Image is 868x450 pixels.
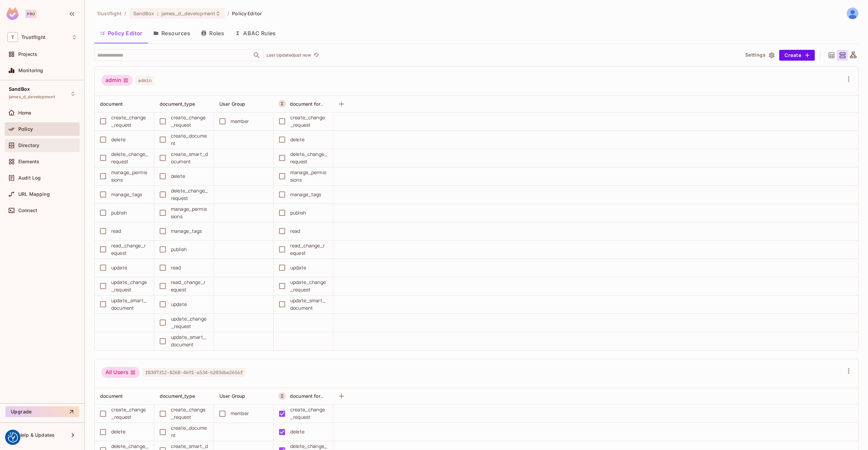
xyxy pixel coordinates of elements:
[230,25,281,42] button: ABAC Rules
[314,52,319,59] span: refresh
[228,10,229,17] li: /
[100,101,123,107] span: document
[111,169,149,184] div: manage_permissions
[101,75,133,86] div: admin
[8,432,18,443] img: Revisit consent button
[171,132,208,147] div: create_document
[290,101,336,107] span: document for owner
[171,150,208,165] div: create_smart_document
[111,297,149,312] div: update_smart_document
[111,279,149,293] div: update_change_request
[111,227,121,235] div: read
[290,191,321,198] div: manage_tags
[171,227,202,235] div: manage_tags
[171,301,187,308] div: update
[111,242,149,257] div: read_change_request
[290,114,328,129] div: create_change_request
[290,297,328,312] div: update_smart_document
[124,10,126,17] li: /
[196,25,230,42] button: Roles
[779,50,815,61] button: Create
[290,169,328,184] div: manage_permissions
[171,114,208,129] div: create_change_request
[18,208,37,213] span: Connect
[18,191,50,197] span: URL Mapping
[142,368,245,377] span: f8307312-8268-4691-a534-b203dbe2656f
[171,333,208,348] div: update_smart_document
[94,25,148,42] button: Policy Editor
[290,209,306,217] div: publish
[290,264,306,271] div: update
[111,406,149,421] div: create_change_request
[290,428,304,435] div: delete
[231,410,249,417] div: member
[171,172,185,180] div: delete
[290,150,328,165] div: delete_change_request
[6,7,19,20] img: SReyMgAAAABJRU5ErkJggg==
[171,205,208,220] div: manage_permissions
[8,432,18,443] button: Consent Preferences
[231,118,249,125] div: member
[743,50,776,61] button: Settings
[5,406,79,417] button: Upgrade
[171,279,208,293] div: read_change_request
[171,246,186,253] div: publish
[290,279,328,293] div: update_change_request
[278,392,286,400] button: A Resource Set is a dynamically conditioned resource, defined by real-time criteria.
[101,367,140,378] div: All Users
[312,51,320,59] button: refresh
[157,11,159,16] span: :
[267,53,311,58] p: Last Updated just now
[290,393,336,399] span: document for owner
[18,143,39,148] span: Directory
[290,227,300,235] div: read
[290,136,304,143] div: delete
[160,101,195,107] span: document_type
[311,51,320,59] span: Click to refresh data
[111,114,149,129] div: create_change_request
[111,150,149,165] div: delete_change_request
[18,175,41,181] span: Audit Log
[111,191,142,198] div: manage_tags
[18,159,39,164] span: Elements
[219,101,245,107] span: User Group
[148,25,196,42] button: Resources
[171,187,208,202] div: delete_change_request
[290,242,328,257] div: read_change_request
[278,100,286,107] button: A Resource Set is a dynamically conditioned resource, defined by real-time criteria.
[160,393,195,399] span: document_type
[18,432,55,438] span: Help & Updates
[9,86,30,92] span: SandBox
[111,428,125,435] div: delete
[100,393,123,399] span: document
[18,68,43,73] span: Monitoring
[171,406,208,421] div: create_change_request
[21,35,45,40] span: Workspace: Trustflight
[171,424,208,439] div: create_document
[847,8,858,19] img: James Duncan
[111,136,125,143] div: delete
[171,315,208,330] div: update_change_request
[97,10,122,17] span: the active workspace
[290,406,328,421] div: create_change_request
[111,209,127,217] div: publish
[252,50,261,60] button: Open
[161,10,216,17] span: james_d_development
[135,76,154,85] span: admin
[232,10,262,17] span: Policy Editor
[111,264,127,271] div: update
[9,94,55,100] span: james_d_development
[171,264,181,271] div: read
[133,10,154,17] span: SandBox
[25,10,37,18] div: Pro
[18,110,32,116] span: Home
[18,52,37,57] span: Projects
[18,126,33,132] span: Policy
[7,32,18,42] span: T
[219,393,245,399] span: User Group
